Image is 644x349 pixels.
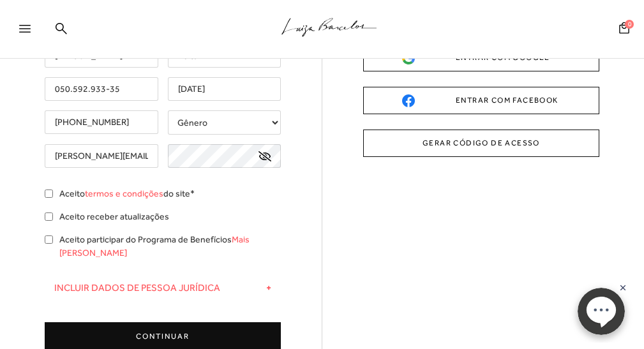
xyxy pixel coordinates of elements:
[402,94,560,107] div: ENTRAR COM FACEBOOK
[54,282,220,293] span: Incluir dados de pessoa jurídica
[59,210,169,223] label: Aceito receber atualizações
[625,20,634,29] span: 0
[258,151,271,161] a: exibir senha
[363,130,599,157] button: GERAR CÓDIGO DE ACESSO
[59,187,195,200] label: Aceito do site*
[363,87,599,114] button: ENTRAR COM FACEBOOK
[615,21,633,38] button: 0
[266,282,271,293] span: +
[45,77,158,101] input: CPF
[85,188,163,198] a: termos e condições
[45,110,158,134] input: Telefone
[45,144,158,168] input: E-mail
[59,233,281,260] label: Aceito participar do Programa de Benefícios
[168,77,281,101] input: Data de Nascimento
